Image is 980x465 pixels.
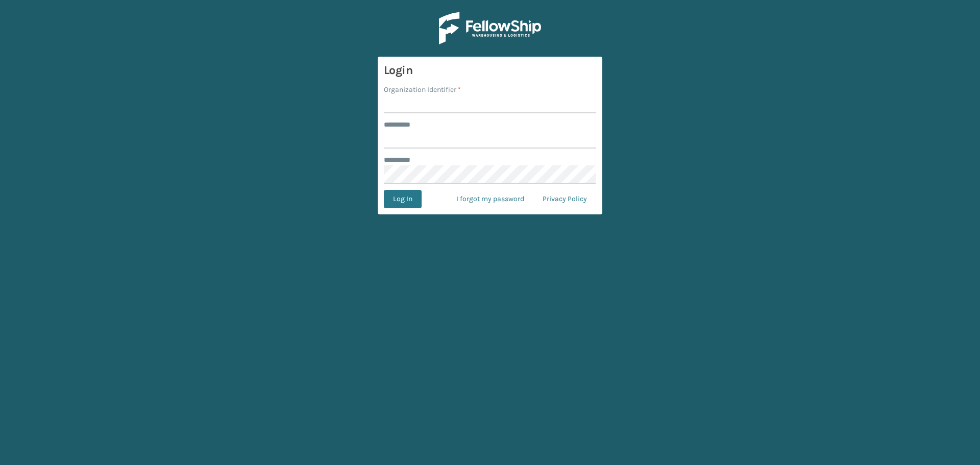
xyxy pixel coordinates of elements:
[533,190,596,208] a: Privacy Policy
[447,190,533,208] a: I forgot my password
[384,84,461,95] label: Organization Identifier
[384,190,422,208] button: Log In
[439,12,541,44] img: Logo
[384,63,596,78] h3: Login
